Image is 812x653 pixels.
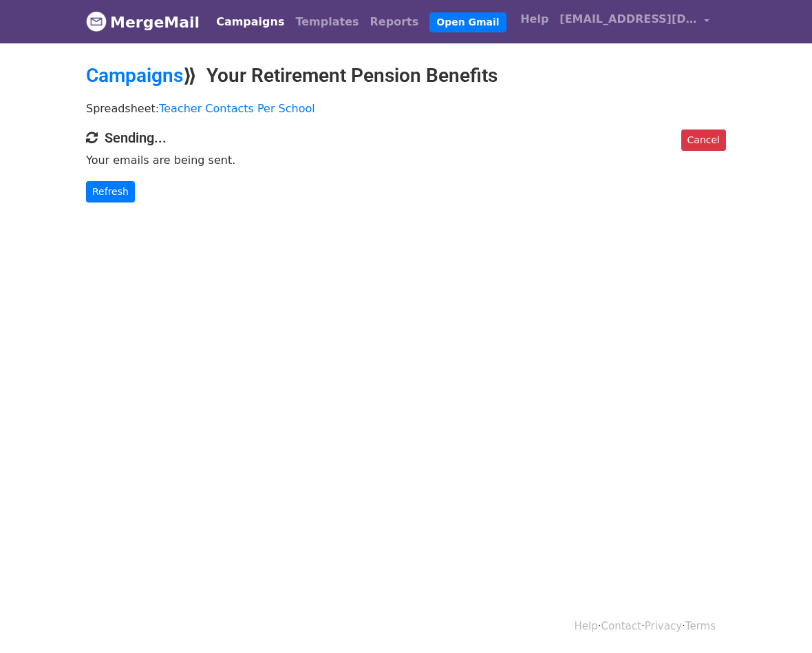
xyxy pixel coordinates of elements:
a: MergeMail [86,8,200,37]
a: Help [515,6,554,33]
span: [EMAIL_ADDRESS][DOMAIN_NAME] [559,11,697,28]
h4: Sending... [86,129,726,146]
a: Help [575,620,598,632]
a: Templates [290,8,364,36]
p: Your emails are being sent. [86,153,726,167]
a: Campaigns [86,64,183,87]
a: Reports [365,8,425,36]
a: Cancel [681,129,726,151]
a: Terms [685,620,716,632]
a: Refresh [86,181,135,203]
a: Contact [601,620,641,632]
a: Teacher Contacts Per School [159,102,315,115]
img: MergeMail logo [86,11,107,32]
a: Privacy [645,620,682,632]
a: [EMAIL_ADDRESS][DOMAIN_NAME] [554,6,715,38]
p: Spreadsheet: [86,101,726,116]
a: Open Gmail [429,12,506,32]
a: Campaigns [211,8,290,36]
h2: ⟫ Your Retirement Pension Benefits [86,64,726,87]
